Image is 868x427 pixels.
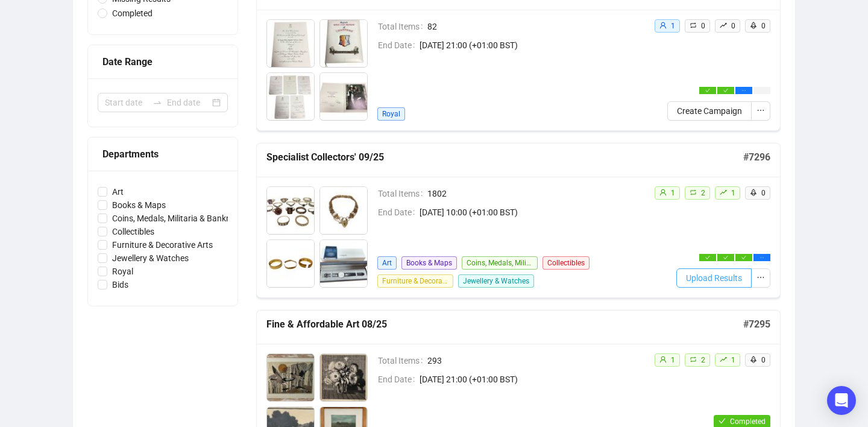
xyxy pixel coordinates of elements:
span: 0 [761,22,766,30]
span: ellipsis [741,88,746,93]
img: 4_1.jpg [320,73,367,120]
span: rocket [750,189,757,196]
span: Royal [377,107,405,121]
span: End Date [378,39,420,52]
span: retweet [690,356,697,363]
span: user [659,356,667,363]
span: 1802 [427,187,644,200]
span: Total Items [378,354,427,367]
span: ellipsis [756,273,765,282]
span: rise [720,189,727,196]
span: Jewellery & Watches [107,251,193,265]
span: user [659,22,667,29]
span: 2 [701,356,705,364]
input: Start date [105,96,148,109]
span: Bids [107,278,133,291]
span: Art [107,185,128,198]
span: Create Campaign [677,104,742,118]
input: End date [167,96,210,109]
span: 1 [671,22,675,30]
span: check [723,88,728,93]
button: Upload Results [676,268,752,288]
span: check [705,255,710,260]
span: check [719,417,726,425]
span: Collectibles [542,256,590,270]
span: 1 [671,189,675,197]
span: ellipsis [759,255,764,260]
span: 1 [731,356,735,364]
span: retweet [690,22,697,29]
img: 2_1.jpg [320,354,367,401]
span: 0 [731,22,735,30]
span: rise [720,356,727,363]
span: 293 [427,354,644,367]
span: to [153,98,162,107]
span: Total Items [378,187,427,200]
span: 0 [761,356,766,364]
img: 1_1.jpg [267,20,314,67]
h5: # 7295 [743,317,770,332]
span: 1 [731,189,735,197]
span: 2 [701,189,705,197]
span: check [705,88,710,93]
img: 3_1.jpg [267,73,314,120]
span: check [723,255,728,260]
button: Create Campaign [667,101,752,121]
div: Departments [102,147,223,162]
span: Coins, Medals, Militaria & Banknotes [462,256,538,270]
img: 2_1.jpg [320,187,367,234]
h5: Specialist Collectors' 09/25 [266,150,743,165]
span: Jewellery & Watches [458,274,534,288]
span: check [741,255,746,260]
img: 4_1.jpg [320,240,367,287]
span: 1 [671,356,675,364]
span: 0 [701,22,705,30]
span: retweet [690,189,697,196]
span: End Date [378,373,420,386]
img: 2_1.jpg [320,20,367,67]
span: Books & Maps [401,256,457,270]
span: [DATE] 21:00 (+01:00 BST) [420,39,644,52]
span: [DATE] 21:00 (+01:00 BST) [420,373,644,386]
span: Total Items [378,20,427,33]
span: rocket [750,22,757,29]
img: 3_1.jpg [267,240,314,287]
span: rocket [750,356,757,363]
span: Completed [730,417,766,426]
span: Coins, Medals, Militaria & Banknotes [107,212,252,225]
img: 1_1.jpg [267,187,314,234]
span: End Date [378,206,420,219]
span: swap-right [153,98,162,107]
span: Completed [107,7,157,20]
div: Date Range [102,54,223,69]
h5: # 7296 [743,150,770,165]
div: Open Intercom Messenger [827,386,856,415]
span: user [659,189,667,196]
h5: Fine & Affordable Art 08/25 [266,317,743,332]
a: Specialist Collectors' 09/25#7296Total Items1802End Date[DATE] 10:00 (+01:00 BST)ArtBooks & MapsC... [256,143,781,298]
span: 82 [427,20,644,33]
span: Furniture & Decorative Arts [107,238,218,251]
span: Upload Results [686,271,742,285]
img: 1_1.jpg [267,354,314,401]
span: ellipsis [756,106,765,115]
span: Books & Maps [107,198,171,212]
span: rise [720,22,727,29]
span: Art [377,256,397,270]
span: [DATE] 10:00 (+01:00 BST) [420,206,644,219]
span: Furniture & Decorative Arts [377,274,453,288]
span: Collectibles [107,225,159,238]
span: 0 [761,189,766,197]
span: Royal [107,265,138,278]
